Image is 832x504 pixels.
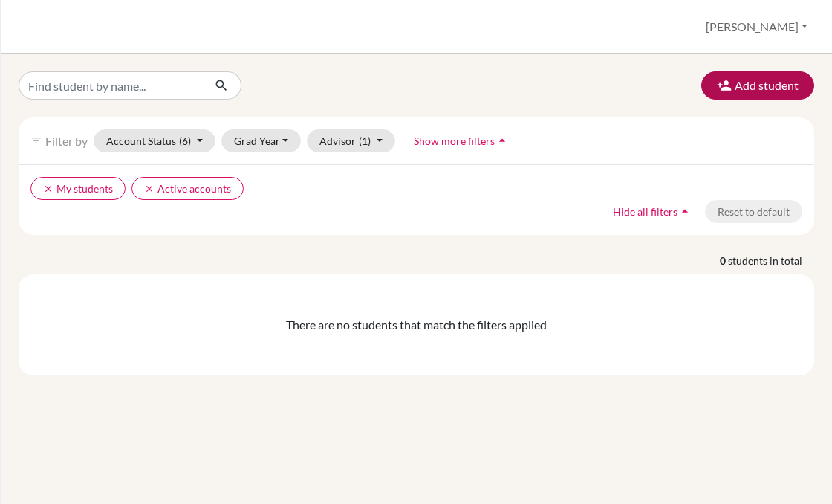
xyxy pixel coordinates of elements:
i: arrow_drop_up [677,204,692,219]
span: (6) [179,135,191,147]
i: clear [144,184,155,194]
span: students in total [728,253,814,268]
i: clear [43,184,53,194]
i: filter_list [30,135,42,146]
button: [PERSON_NAME] [699,13,814,41]
span: Show more filters [414,135,495,147]
input: Find student by name... [19,71,203,100]
button: Account Status(6) [94,129,215,152]
div: There are no students that match the filters applied [30,316,802,334]
span: Filter by [45,134,88,148]
button: clearActive accounts [131,177,244,200]
span: (1) [359,135,371,147]
button: Advisor(1) [307,129,395,152]
strong: 0 [720,253,728,268]
button: Show more filtersarrow_drop_up [401,129,522,152]
button: Grad Year [221,129,302,152]
button: Hide all filtersarrow_drop_up [600,200,705,223]
button: Reset to default [705,200,802,223]
button: Add student [701,71,814,100]
button: clearMy students [30,177,126,200]
span: Hide all filters [613,205,677,218]
i: arrow_drop_up [495,133,510,148]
